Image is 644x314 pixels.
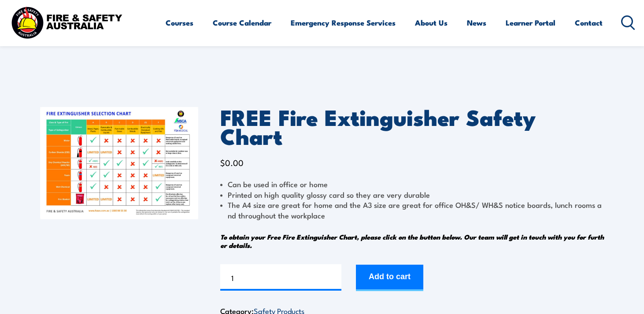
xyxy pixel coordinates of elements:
a: About Us [415,11,448,34]
li: The A4 size are great for home and the A3 size are great for office OH&S/ WH&S notice boards, lun... [220,199,604,220]
em: To obtain your Free Fire Extinguisher Chart, please click on the button below. Our team will get ... [220,232,604,250]
a: Learner Portal [506,11,555,34]
a: Emergency Response Services [291,11,396,34]
li: Can be used in office or home [220,179,604,189]
bdi: 0.00 [220,156,244,168]
input: Product quantity [220,264,341,291]
a: Courses [166,11,193,34]
button: Add to cart [356,265,423,291]
img: FREE Fire Extinguisher Safety Chart [40,107,198,219]
span: $ [220,156,225,168]
a: News [467,11,486,34]
a: Course Calendar [213,11,271,34]
a: Contact [575,11,603,34]
li: Printed on high quality glossy card so they are very durable [220,189,604,199]
h1: FREE Fire Extinguisher Safety Chart [220,107,604,145]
